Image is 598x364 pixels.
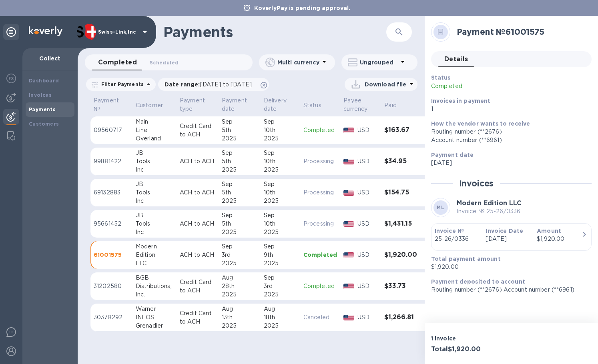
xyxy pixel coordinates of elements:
[264,126,297,134] div: 10th
[431,105,585,113] p: 1
[180,251,215,259] p: ACH to ACH
[222,118,257,126] div: Sep
[136,188,173,197] div: Tools
[94,157,129,166] p: 99881422
[357,157,378,166] p: USD
[222,180,257,188] div: Sep
[303,101,332,110] span: Status
[264,166,297,174] div: 2025
[264,305,297,313] div: Aug
[136,220,173,228] div: Tools
[136,149,173,157] div: JB
[180,96,205,113] p: Payment type
[136,157,173,166] div: Tools
[264,197,297,205] div: 2025
[264,134,297,143] div: 2025
[431,256,501,262] b: Total payment amount
[29,92,52,98] b: Invoices
[264,118,297,126] div: Sep
[459,178,494,188] h2: Invoices
[94,251,129,259] p: 61001575
[486,235,530,243] p: [DATE]
[431,223,592,251] button: Invoice №25-26/0336Invoice Date[DATE]Amount$1,920.00
[264,96,297,113] span: Delivery date
[136,101,173,110] span: Customer
[431,136,585,144] div: Account number (**6961)
[264,322,297,330] div: 2025
[303,282,337,290] p: Completed
[343,221,354,227] img: USD
[136,228,173,236] div: Inc
[29,78,59,84] b: Dashboard
[384,251,417,259] h3: $1,920.00
[384,101,407,110] span: Paid
[457,27,585,37] h2: Payment № 61001575
[264,157,297,166] div: 10th
[222,96,257,113] span: Payment date
[343,96,378,113] span: Payee currency
[250,4,355,12] p: KoverlyPay is pending approval.
[486,228,523,234] b: Invoice Date
[357,282,378,290] p: USD
[384,126,417,134] h3: $163.67
[136,282,173,290] div: Distributions,
[457,207,522,216] p: Invoice № 25-26/0336
[264,259,297,268] div: 2025
[136,134,173,143] div: Overland
[94,96,129,113] span: Payment №
[222,211,257,220] div: Sep
[431,82,534,90] p: Completed
[264,290,297,299] div: 2025
[200,81,252,88] span: [DATE] to [DATE]
[343,190,354,196] img: USD
[222,220,257,228] div: 5th
[165,80,256,88] p: Date range :
[343,284,354,289] img: USD
[222,157,257,166] div: 5th
[444,54,468,65] span: Details
[136,313,173,322] div: INEOS
[29,26,62,36] img: Logo
[537,235,582,243] div: $1,920.00
[431,120,530,127] b: How the vendor wants to receive
[180,220,215,228] p: ACH to ACH
[222,259,257,268] div: 2025
[431,278,525,285] b: Payment deposited to account
[264,180,297,188] div: Sep
[222,134,257,143] div: 2025
[136,180,173,188] div: JB
[343,252,354,258] img: USD
[136,259,173,268] div: LLC
[180,122,215,139] p: Credit Card to ACH
[437,204,444,210] b: ML
[222,251,257,259] div: 3rd
[431,152,474,158] b: Payment date
[264,251,297,259] div: 9th
[222,166,257,174] div: 2025
[136,197,173,205] div: Inc
[3,24,19,40] div: Unpin categories
[365,80,407,88] p: Download file
[357,251,378,259] p: USD
[431,128,585,136] div: Routing number (**2676)
[457,199,522,207] b: Modern Edition LLC
[277,58,319,66] p: Multi currency
[431,74,451,81] b: Status
[136,166,173,174] div: Inc
[384,220,417,228] h3: $1,431.15
[180,309,215,326] p: Credit Card to ACH
[435,235,480,243] p: 25-26/0336
[136,101,163,110] p: Customer
[303,188,337,197] p: Processing
[357,313,378,322] p: USD
[180,278,215,295] p: Credit Card to ACH
[343,128,354,133] img: USD
[357,220,378,228] p: USD
[222,197,257,205] div: 2025
[384,282,417,290] h3: $33.73
[303,101,321,110] p: Status
[98,29,138,35] p: Swiss-Link,Inc
[303,157,337,166] p: Processing
[264,188,297,197] div: 10th
[357,126,378,134] p: USD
